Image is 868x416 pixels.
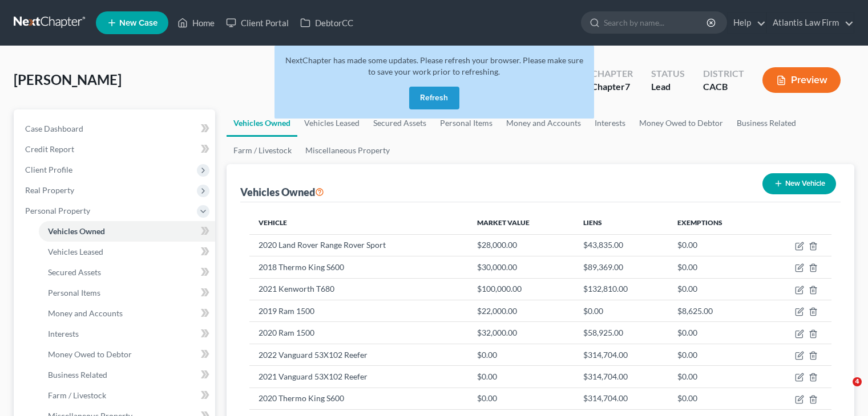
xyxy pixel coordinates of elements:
td: 2020 Thermo King S600 [249,388,467,409]
a: Money and Accounts [39,303,215,324]
a: Atlantis Law Firm [767,13,854,33]
div: Status [651,67,685,80]
th: Liens [574,211,668,234]
span: Money Owed to Debtor [48,349,132,359]
span: Interests [48,329,79,338]
a: Home [172,13,220,33]
a: Secured Assets [39,262,215,283]
a: Vehicles Owned [227,109,297,137]
a: Interests [588,109,632,137]
span: Real Property [25,185,74,195]
td: 2018 Thermo King S600 [249,256,467,278]
span: 7 [625,81,630,92]
a: Farm / Livestock [39,385,215,406]
td: $0.00 [668,278,763,300]
span: Client Profile [25,165,72,174]
a: Credit Report [16,139,215,160]
td: $0.00 [668,388,763,409]
a: Business Related [730,109,803,137]
a: Interests [39,324,215,344]
td: $314,704.00 [574,366,668,388]
td: $132,810.00 [574,278,668,300]
span: Farm / Livestock [48,390,106,400]
a: Client Portal [220,13,294,33]
div: Chapter [591,67,633,80]
a: Money Owed to Debtor [39,344,215,365]
td: $58,925.00 [574,322,668,344]
span: Vehicles Owned [48,226,105,236]
a: Money Owed to Debtor [632,109,730,137]
a: DebtorCC [294,13,359,33]
div: CACB [703,80,744,93]
td: $314,704.00 [574,388,668,409]
a: Farm / Livestock [227,137,298,164]
td: $0.00 [668,366,763,388]
a: Business Related [39,365,215,385]
td: $0.00 [668,322,763,344]
span: Secured Assets [48,267,101,277]
td: $22,000.00 [468,300,574,321]
th: Vehicle [249,211,467,234]
td: 2022 Vanguard 53X102 Reefer [249,344,467,365]
td: $89,369.00 [574,256,668,278]
td: $0.00 [668,256,763,278]
th: Exemptions [668,211,763,234]
a: Personal Items [39,283,215,303]
button: Refresh [409,87,459,109]
td: 2020 Ram 1500 [249,322,467,344]
td: 2021 Kenworth T680 [249,278,467,300]
span: NextChapter has made some updates. Please refresh your browser. Please make sure to save your wor... [285,55,583,76]
div: Chapter [591,80,633,93]
a: Vehicles Owned [39,221,215,242]
span: Case Dashboard [25,124,83,133]
td: $0.00 [574,300,668,321]
td: $8,625.00 [668,300,763,321]
td: $0.00 [668,234,763,256]
th: Market Value [468,211,574,234]
span: Credit Report [25,144,74,154]
span: 4 [853,377,862,386]
span: Personal Items [48,288,100,297]
span: Personal Property [25,206,90,215]
div: Lead [651,80,685,93]
td: $0.00 [668,344,763,365]
span: New Case [119,19,158,27]
td: $32,000.00 [468,322,574,344]
td: $43,835.00 [574,234,668,256]
a: Help [728,13,766,33]
td: $100,000.00 [468,278,574,300]
span: Business Related [48,370,107,380]
td: $314,704.00 [574,344,668,365]
td: $0.00 [468,344,574,365]
td: $30,000.00 [468,256,574,278]
input: Search by name... [604,12,708,33]
td: 2021 Vanguard 53X102 Reefer [249,366,467,388]
span: Money and Accounts [48,308,123,318]
div: Vehicles Owned [240,185,324,199]
iframe: Intercom live chat [829,377,857,405]
td: $0.00 [468,388,574,409]
button: Preview [762,67,841,93]
td: 2019 Ram 1500 [249,300,467,321]
span: Vehicles Leased [48,247,103,256]
td: $28,000.00 [468,234,574,256]
td: 2020 Land Rover Range Rover Sport [249,234,467,256]
a: Case Dashboard [16,119,215,139]
a: Vehicles Leased [39,242,215,262]
td: $0.00 [468,366,574,388]
a: Miscellaneous Property [298,137,397,164]
div: District [703,67,744,80]
span: [PERSON_NAME] [14,71,122,88]
button: New Vehicle [762,173,836,194]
